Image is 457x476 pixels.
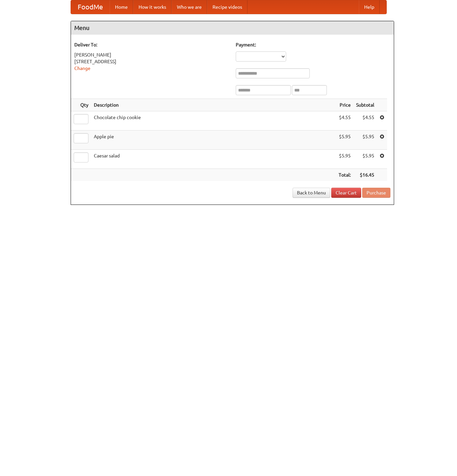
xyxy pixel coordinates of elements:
[74,58,229,65] div: [STREET_ADDRESS]
[91,150,336,169] td: Caesar salad
[207,0,247,14] a: Recipe videos
[353,111,377,131] td: $4.55
[110,0,133,14] a: Home
[71,21,394,35] h4: Menu
[172,0,207,14] a: Who we are
[91,99,336,111] th: Description
[362,188,390,198] button: Purchase
[353,131,377,150] td: $5.95
[236,41,390,48] h5: Payment:
[336,99,353,111] th: Price
[74,66,90,71] a: Change
[74,51,229,58] div: [PERSON_NAME]
[91,111,336,131] td: Chocolate chip cookie
[353,169,377,181] th: $16.45
[359,0,380,14] a: Help
[91,131,336,150] td: Apple pie
[331,188,361,198] a: Clear Cart
[71,0,110,14] a: FoodMe
[353,99,377,111] th: Subtotal
[293,188,330,198] a: Back to Menu
[336,169,353,181] th: Total:
[336,150,353,169] td: $5.95
[353,150,377,169] td: $5.95
[133,0,172,14] a: How it works
[336,131,353,150] td: $5.95
[71,99,91,111] th: Qty
[74,41,229,48] h5: Deliver To:
[336,111,353,131] td: $4.55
